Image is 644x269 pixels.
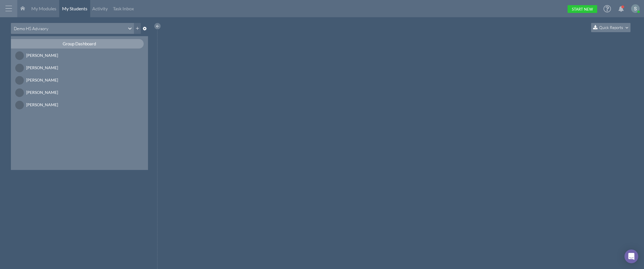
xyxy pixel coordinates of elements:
button: Quick Reports [591,23,630,32]
div: Demo HS Advisory [14,26,48,32]
div: Group Dashboard [11,39,144,49]
span: My Students [62,6,87,11]
span: My Modules [31,6,56,11]
a: [PERSON_NAME] [11,88,148,97]
div: [PERSON_NAME] [26,102,120,108]
a: Group Dashboard [11,39,148,49]
a: [PERSON_NAME] [11,63,148,73]
span: Task Inbox [113,6,134,11]
img: ACg8ocKKX03B5h8i416YOfGGRvQH7qkhkMU_izt_hUWC0FdG_LDggA=s96-c [631,4,640,13]
div: [PERSON_NAME] [26,65,120,71]
a: [PERSON_NAME] [11,100,148,110]
div: Open Intercom Messenger [624,249,638,263]
div: [PERSON_NAME] [26,89,120,95]
a: [PERSON_NAME] [11,51,148,60]
span: Activity [92,6,108,11]
a: Start New [568,5,597,13]
div: [PERSON_NAME] [26,52,120,58]
div: [PERSON_NAME] [26,77,120,83]
a: [PERSON_NAME] [11,76,148,85]
span: Quick Reports [599,25,623,30]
